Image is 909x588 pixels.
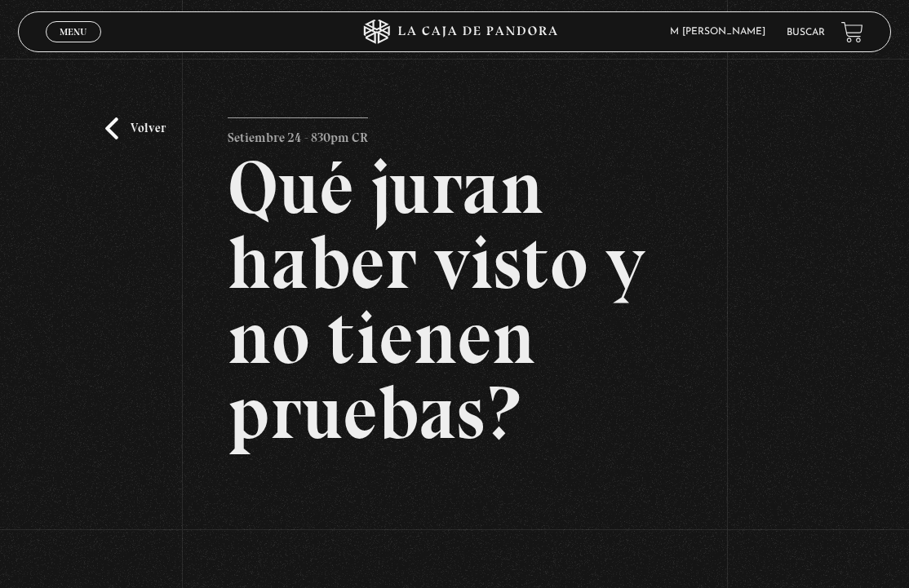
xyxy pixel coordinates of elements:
span: M [PERSON_NAME] [662,27,782,37]
a: Buscar [787,28,825,38]
p: Setiembre 24 - 830pm CR [228,117,368,150]
a: Volver [105,117,166,139]
a: View your shopping cart [841,21,863,43]
span: Menu [60,27,86,37]
h2: Qué juran haber visto y no tienen pruebas? [228,150,681,450]
span: Cerrar [54,41,92,52]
